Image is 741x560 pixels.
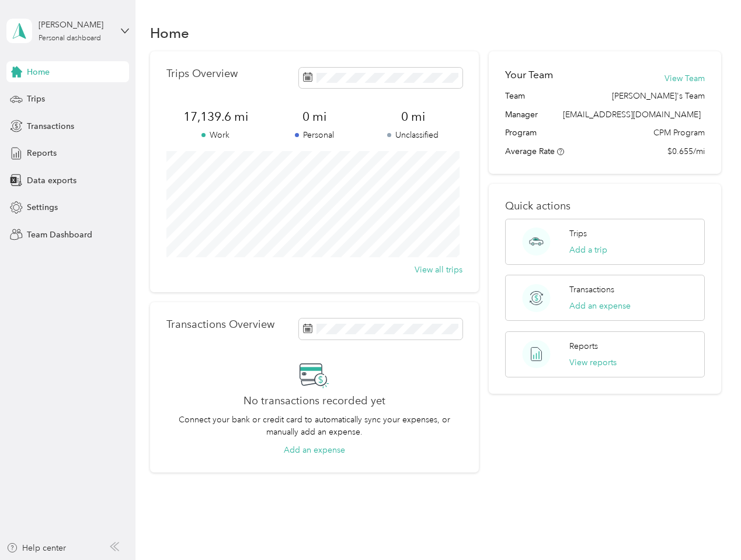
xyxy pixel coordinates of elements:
button: Help center [6,542,66,554]
span: 0 mi [265,108,364,125]
button: Add a trip [569,244,607,256]
span: Settings [27,201,58,213]
div: [PERSON_NAME] [39,19,112,31]
p: Unclassified [364,129,462,141]
button: View reports [569,356,617,369]
span: Team [505,90,525,102]
span: Average Rate [505,146,555,156]
span: Transactions [27,120,74,132]
p: Connect your bank or credit card to automatically sync your expenses, or manually add an expense. [166,414,462,438]
button: Add an expense [569,300,631,312]
span: 17,139.6 mi [166,108,265,125]
h2: Your Team [505,68,553,82]
span: $0.655/mi [667,145,705,157]
p: Work [166,129,265,141]
p: Trips [569,228,587,240]
span: Team Dashboard [27,229,92,241]
p: Reports [569,340,598,352]
p: Transactions [569,283,614,296]
span: 0 mi [364,108,462,125]
h2: No transactions recorded yet [243,395,385,407]
p: Quick actions [505,200,704,212]
button: Add an expense [284,444,345,456]
span: Manager [505,108,538,121]
button: View all trips [415,264,462,276]
span: Home [27,66,50,78]
span: Program [505,127,537,139]
p: Transactions Overview [166,318,274,331]
div: Personal dashboard [39,35,101,42]
button: View Team [665,72,705,85]
span: Data exports [27,174,76,187]
span: [PERSON_NAME]'s Team [612,90,705,102]
span: CPM Program [653,127,705,139]
p: Personal [265,129,364,141]
span: Trips [27,93,45,105]
span: [EMAIL_ADDRESS][DOMAIN_NAME] [563,110,701,120]
h1: Home [150,27,189,39]
p: Trips Overview [166,68,238,80]
span: Reports [27,147,57,159]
